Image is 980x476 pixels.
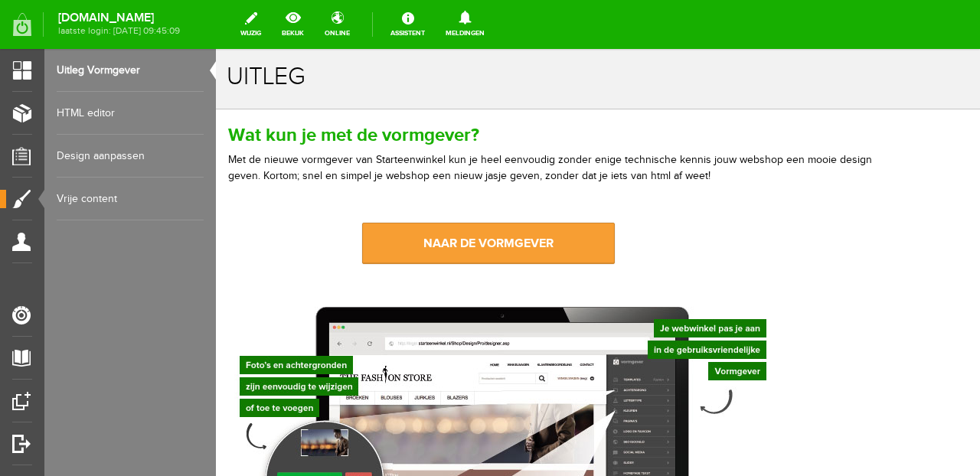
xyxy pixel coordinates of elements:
[12,77,669,96] h2: Wat kun je met de vormgever?
[58,14,180,22] strong: [DOMAIN_NAME]
[57,49,204,92] a: Uitleg Vormgever
[381,8,434,41] a: Assistent
[11,15,753,41] h1: uitleg
[57,178,204,220] a: Vrije content
[57,135,204,178] a: Design aanpassen
[57,92,204,135] a: HTML editor
[315,8,359,41] a: online
[273,8,313,41] a: bekijk
[12,103,669,135] p: Met de nieuwe vormgever van Starteenwinkel kun je heel eenvoudig zonder enige technische kennis j...
[231,8,270,41] a: wijzig
[436,8,494,41] a: Meldingen
[146,174,399,215] a: naar de vormgever
[58,27,180,35] span: laatste login: [DATE] 09:45:09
